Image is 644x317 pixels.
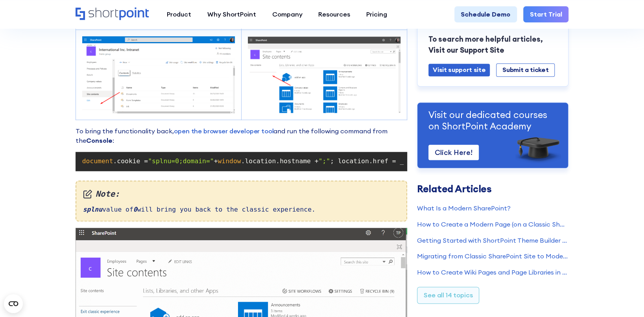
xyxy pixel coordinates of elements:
h3: Related Articles [417,184,568,194]
a: Click Here! [428,145,479,160]
a: Company [264,6,310,22]
a: Visit support site [428,64,490,76]
a: What Is a Modern SharePoint? [417,203,568,213]
span: .cookie = [113,157,148,165]
div: Company [272,9,302,19]
span: window [218,157,241,165]
a: Why ShortPoint [199,6,264,22]
button: Open CMP widget [4,294,23,313]
a: Resources [310,6,358,22]
a: How to Create Wiki Pages and Page Libraries in SharePoint [417,268,568,278]
span: "splnu=0;domain=" [148,157,214,165]
iframe: Chat Widget [605,279,644,317]
div: Why ShortPoint [207,9,256,19]
em: 0 [133,206,137,213]
a: How to Create a Modern Page (on a Classic SharePoint Site) [417,219,568,229]
p: To search more helpful articles, Visit our Support Site [428,34,557,55]
em: Note: [83,188,400,200]
span: + [214,157,218,165]
a: Home [76,7,150,21]
p: Visit our dedicated courses on ShortPoint Academy [428,109,557,133]
strong: Console [86,136,113,144]
div: Product [167,9,191,19]
p: To bring the functionality back, and run the following command from the : [76,126,407,146]
a: Submit a ticket [496,64,555,77]
div: value of will bring you back to the classic experience. [76,181,407,221]
span: .location.hostname + [241,157,319,165]
a: See all 14 topics [417,287,479,304]
em: splnu [83,206,102,213]
span: ";" [319,157,330,165]
span: ; location.href = _spPageContextInfo.webServerRelativeUrl + [330,157,559,165]
span: document [82,157,113,165]
div: Pricing [366,9,387,19]
a: Getting Started with ShortPoint Theme Builder - Classic SharePoint Sites (Part 1) [417,236,568,245]
a: Schedule Demo [454,6,517,22]
div: Resources [318,9,350,19]
a: open the browser developer tool [174,127,273,135]
a: Pricing [358,6,395,22]
a: Product [159,6,199,22]
a: Migrating from Classic SharePoint Site to Modern SharePoint Site (SharePoint Online) [417,252,568,262]
a: Start Trial [523,6,568,22]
